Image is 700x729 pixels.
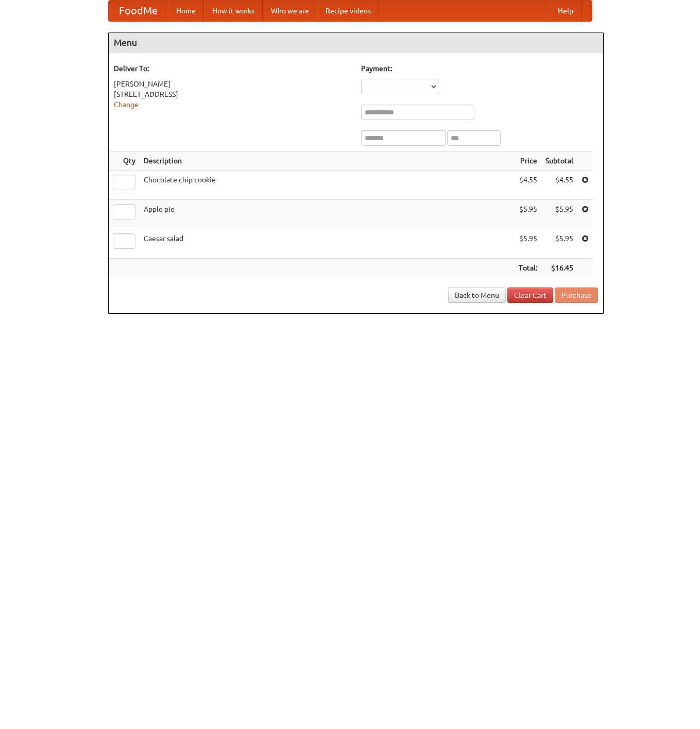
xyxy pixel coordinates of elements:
[555,287,598,303] button: Purchase
[507,287,553,303] a: Clear Cart
[109,1,168,21] a: FoodMe
[448,287,506,303] a: Back to Menu
[515,151,541,171] th: Price
[263,1,317,21] a: Who we are
[140,171,515,200] td: Chocolate chip cookie
[515,259,541,278] th: Total:
[114,89,351,99] div: [STREET_ADDRESS]
[168,1,204,21] a: Home
[515,171,541,200] td: $4.55
[541,259,577,278] th: $16.45
[317,1,379,21] a: Recipe videos
[541,229,577,259] td: $5.95
[109,32,603,53] h4: Menu
[541,171,577,200] td: $4.55
[515,200,541,229] td: $5.95
[140,200,515,229] td: Apple pie
[204,1,263,21] a: How it works
[109,151,140,171] th: Qty
[140,229,515,259] td: Caesar salad
[541,151,577,171] th: Subtotal
[515,229,541,259] td: $5.95
[114,100,139,109] a: Change
[550,1,582,21] a: Help
[361,63,598,74] h5: Payment:
[114,79,351,89] div: [PERSON_NAME]
[140,151,515,171] th: Description
[541,200,577,229] td: $5.95
[114,63,351,74] h5: Deliver To:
